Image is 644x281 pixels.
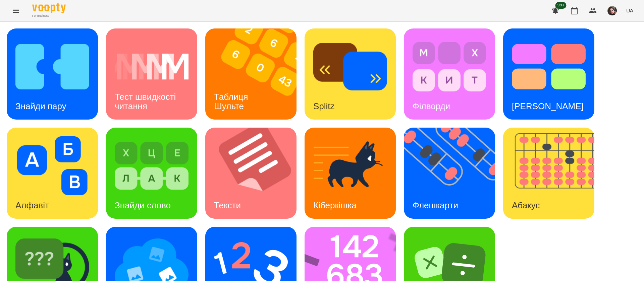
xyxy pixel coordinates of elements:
[313,37,387,96] img: Splitz
[305,128,396,219] a: КіберкішкаКіберкішка
[624,4,636,17] button: UA
[404,128,495,219] a: ФлешкартиФлешкарти
[115,136,189,195] img: Знайди слово
[115,37,189,96] img: Тест швидкості читання
[214,92,251,111] h3: Таблиця Шульте
[205,28,297,120] a: Таблиця ШультеТаблиця Шульте
[413,37,486,96] img: Філворди
[313,101,335,111] h3: Splitz
[503,128,603,219] img: Абакус
[313,200,357,210] h3: Кіберкішка
[15,37,89,96] img: Знайди пару
[503,128,594,219] a: АбакусАбакус
[607,6,617,15] img: 415cf204168fa55e927162f296ff3726.jpg
[313,136,387,195] img: Кіберкішка
[32,14,66,18] span: For Business
[512,200,540,210] h3: Абакус
[404,128,503,219] img: Флешкарти
[106,128,197,219] a: Знайди словоЗнайди слово
[115,200,171,210] h3: Знайди слово
[115,92,178,111] h3: Тест швидкості читання
[413,101,450,111] h3: Філворди
[8,3,24,19] button: Menu
[205,128,297,219] a: ТекстиТексти
[15,136,89,195] img: Алфавіт
[512,37,586,96] img: Тест Струпа
[626,7,633,14] span: UA
[413,200,458,210] h3: Флешкарти
[503,28,594,120] a: Тест Струпа[PERSON_NAME]
[205,28,305,120] img: Таблиця Шульте
[7,128,98,219] a: АлфавітАлфавіт
[15,200,49,210] h3: Алфавіт
[32,3,66,13] img: Voopty Logo
[106,28,197,120] a: Тест швидкості читанняТест швидкості читання
[15,101,66,111] h3: Знайди пару
[305,28,396,120] a: SplitzSplitz
[7,28,98,120] a: Знайди паруЗнайди пару
[404,28,495,120] a: ФілвордиФілворди
[512,101,584,111] h3: [PERSON_NAME]
[205,128,305,219] img: Тексти
[214,200,241,210] h3: Тексти
[555,2,567,9] span: 99+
